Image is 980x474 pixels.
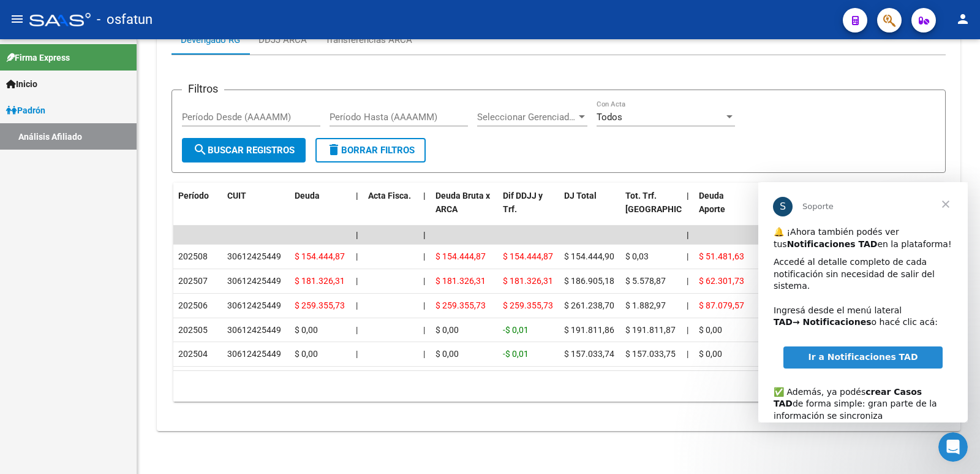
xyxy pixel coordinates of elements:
[625,349,676,359] span: $ 157.033,75
[222,183,290,237] datatable-header-cell: CUIT
[687,191,689,201] span: |
[10,12,24,26] mat-icon: menu
[368,191,411,201] span: Acta Fisca.
[431,183,498,237] datatable-header-cell: Deuda Bruta x ARCA
[423,300,425,310] span: |
[625,191,709,215] span: Tot. Trf. [GEOGRAPHIC_DATA]
[687,251,688,261] span: |
[97,6,153,33] span: - osfatun
[503,251,553,261] span: $ 154.444,87
[6,104,45,117] span: Padrón
[423,276,425,286] span: |
[503,300,553,310] span: $ 259.355,73
[418,183,431,237] datatable-header-cell: |
[227,347,281,361] div: 30612425449
[178,325,208,335] span: 202505
[435,191,490,215] span: Deuda Bruta x ARCA
[687,230,689,240] span: |
[758,182,968,422] iframe: Intercom live chat mensaje
[564,300,614,310] span: $ 261.238,70
[178,349,208,359] span: 202504
[699,191,725,215] span: Deuda Aporte
[227,250,281,264] div: 30612425449
[498,183,559,237] datatable-header-cell: Dif DDJJ y Trf.
[956,12,970,26] mat-icon: person
[423,191,426,201] span: |
[423,349,425,359] span: |
[435,325,459,335] span: $ 0,00
[326,142,341,157] mat-icon: delete
[625,251,649,261] span: $ 0,03
[687,325,688,335] span: |
[182,138,306,162] button: Buscar Registros
[682,183,694,237] datatable-header-cell: |
[356,276,358,286] span: |
[15,192,194,276] div: ✅ Además, ya podés de forma simple: gran parte de la información se sincroniza automáticamente y ...
[559,183,620,237] datatable-header-cell: DJ Total
[423,325,425,335] span: |
[687,300,688,310] span: |
[435,300,486,310] span: $ 259.355,73
[755,183,816,237] datatable-header-cell: DJ Aporte Total
[564,191,597,201] span: DJ Total
[182,80,224,97] h3: Filtros
[564,276,614,286] span: $ 186.905,18
[564,349,614,359] span: $ 157.033,74
[315,138,426,162] button: Borrar Filtros
[503,325,529,335] span: -$ 0,01
[503,191,543,215] span: Dif DDJJ y Trf.
[326,145,415,156] span: Borrar Filtros
[423,251,425,261] span: |
[363,183,418,237] datatable-header-cell: Acta Fisca.
[699,251,744,261] span: $ 51.481,63
[625,325,676,335] span: $ 191.811,87
[227,191,246,201] span: CUIT
[503,276,553,286] span: $ 181.326,31
[356,325,358,335] span: |
[356,230,358,240] span: |
[295,191,320,201] span: Deuda
[295,325,318,335] span: $ 0,00
[295,251,345,261] span: $ 154.444,87
[295,300,345,310] span: $ 259.355,73
[193,145,295,156] span: Buscar Registros
[6,51,70,64] span: Firma Express
[699,276,744,286] span: $ 62.301,73
[181,33,240,47] div: Devengado RG
[625,276,666,286] span: $ 5.578,87
[435,276,486,286] span: $ 181.326,31
[295,276,345,286] span: $ 181.326,31
[503,349,529,359] span: -$ 0,01
[564,325,614,335] span: $ 191.811,86
[423,230,426,240] span: |
[173,183,222,237] datatable-header-cell: Período
[227,299,281,313] div: 30612425449
[290,183,351,237] datatable-header-cell: Deuda
[435,251,486,261] span: $ 154.444,87
[564,251,614,261] span: $ 154.444,90
[178,191,209,201] span: Período
[435,349,459,359] span: $ 0,00
[295,349,318,359] span: $ 0,00
[597,112,622,123] span: Todos
[227,274,281,288] div: 30612425449
[699,300,744,310] span: $ 87.079,57
[477,112,576,123] span: Seleccionar Gerenciador
[178,251,208,261] span: 202508
[351,183,363,237] datatable-header-cell: |
[699,349,722,359] span: $ 0,00
[356,300,358,310] span: |
[699,325,722,335] span: $ 0,00
[356,191,358,201] span: |
[620,183,682,237] datatable-header-cell: Tot. Trf. Bruto
[938,432,968,462] iframe: Intercom live chat
[325,33,412,47] div: Transferencias ARCA
[193,142,208,157] mat-icon: search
